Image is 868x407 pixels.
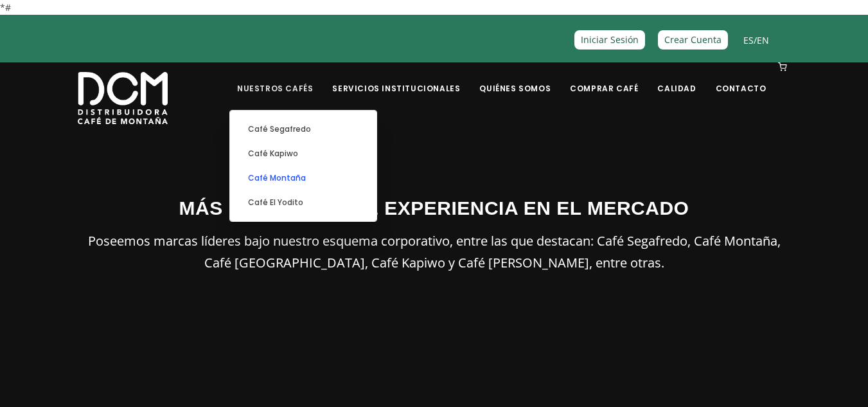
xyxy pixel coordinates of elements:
[78,194,791,222] h3: MÁS DE 60 AÑOS DE EXPERIENCIA EN EL MERCADO
[708,64,774,94] a: Contacto
[743,34,754,46] a: ES
[229,64,321,94] a: Nuestros Cafés
[236,117,370,141] a: Café Segafredo
[236,166,370,190] a: Café Montaña
[650,64,704,94] a: Calidad
[472,64,558,94] a: Quiénes Somos
[236,141,370,166] a: Café Kapiwo
[658,30,728,49] a: Crear Cuenta
[562,64,646,94] a: Comprar Café
[78,230,791,274] p: Poseemos marcas líderes bajo nuestro esquema corporativo, entre las que destacan: Café Segafredo,...
[236,190,370,215] a: Café El Yodito
[324,64,468,94] a: Servicios Institucionales
[574,30,645,49] a: Iniciar Sesión
[743,33,769,48] span: /
[757,34,769,46] a: EN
